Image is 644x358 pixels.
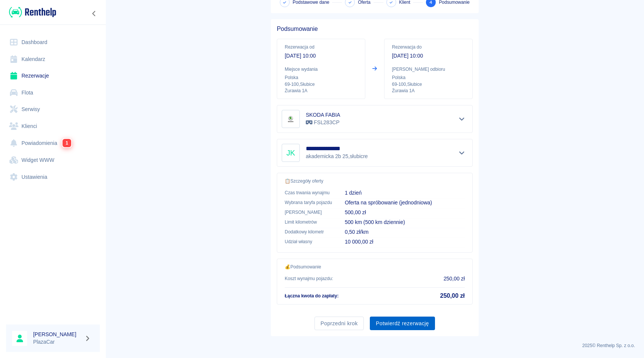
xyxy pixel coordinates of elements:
p: akademicka 2b 25 , słubicre [306,152,369,160]
img: Renthelp logo [9,6,56,18]
h5: Podsumowanie [277,25,473,33]
p: 500,00 zł [345,209,465,216]
h6: SKODA FABIA [306,111,340,119]
p: [PERSON_NAME] odbioru [392,66,465,73]
p: [DATE] 10:00 [285,52,357,60]
p: 69-100 , Słubice [285,81,357,88]
h6: [PERSON_NAME] [33,331,81,338]
p: Dodatkowy kilometr [285,229,333,235]
p: 1 dzień [345,189,465,197]
a: Klienci [6,118,100,135]
div: JK [282,144,300,162]
a: Ustawienia [6,169,100,186]
button: Potwierdź rezerwację [370,317,435,331]
p: FSL283CP [306,119,340,126]
button: Pokaż szczegóły [456,114,468,124]
p: Koszt wynajmu pojazdu : [285,275,333,282]
p: Rezerwacja od [285,44,357,50]
span: 1 [63,139,71,148]
p: Limit kilometrów [285,219,333,225]
p: 💰 Podsumowanie [285,264,465,270]
a: Flota [6,84,100,101]
p: 📋 Szczegóły oferty [285,178,465,184]
a: Serwisy [6,101,100,118]
p: Oferta na spróbowanie (jednodniowa) [345,199,465,207]
a: Powiadomienia1 [6,134,100,152]
p: Czas trwania wynajmu [285,189,333,196]
p: Polska [392,74,465,81]
p: Łączna kwota do zapłaty : [285,292,339,299]
a: Dashboard [6,34,100,51]
p: Żurawia 1A [285,88,357,94]
a: Renthelp logo [6,6,56,18]
a: Kalendarz [6,51,100,68]
img: Image [283,111,298,126]
p: [PERSON_NAME] [285,209,333,216]
p: 69-100 , Słubice [392,81,465,88]
h5: 250,00 zł [440,292,465,300]
p: 0,50 zł/km [345,228,465,236]
button: Pokaż szczegóły [456,148,468,158]
button: Zwiń nawigację [89,9,100,18]
p: Miejsce wydania [285,66,357,73]
button: Poprzedni krok [314,317,364,331]
p: Rezerwacja do [392,44,465,50]
p: Żurawia 1A [392,88,465,94]
p: Udział własny [285,238,333,245]
a: Widget WWW [6,152,100,169]
a: Rezerwacje [6,67,100,84]
p: 250,00 zł [444,275,465,283]
p: Wybrana taryfa pojazdu [285,199,333,206]
p: [DATE] 10:00 [392,52,465,60]
p: Polska [285,74,357,81]
p: PlazaCar [33,338,81,346]
p: 10 000,00 zł [345,238,465,246]
p: 2025 © Renthelp Sp. z o.o. [114,342,635,349]
p: 500 km (500 km dziennie) [345,218,465,226]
